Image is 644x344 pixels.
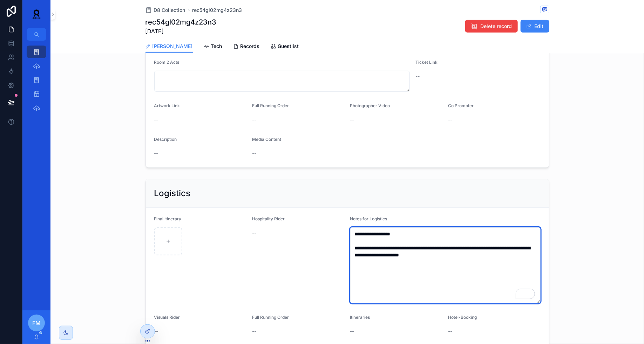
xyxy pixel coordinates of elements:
[154,60,179,65] span: Room 2 Acts
[154,315,180,320] span: Visuals Rider
[465,20,518,33] button: Delete record
[154,150,158,157] span: --
[252,315,289,320] span: Full Running Order
[448,315,477,320] span: Hotel-Booking
[154,137,177,142] span: Description
[154,328,158,335] span: --
[271,40,299,54] a: Guestlist
[350,315,370,320] span: Itineraries
[350,328,354,335] span: --
[350,103,390,108] span: Photographer Video
[252,137,281,142] span: Media Content
[192,7,242,14] a: rec54gl02mg4z23n3
[521,20,549,33] button: Edit
[252,103,289,108] span: Full Running Order
[154,116,158,123] span: --
[145,27,217,35] span: [DATE]
[448,328,452,335] span: --
[252,116,256,123] span: --
[28,8,45,20] img: App logo
[22,41,50,123] div: scrollable content
[154,7,185,14] span: D8 Collection
[152,43,193,50] span: [PERSON_NAME]
[32,319,41,327] span: FM
[252,150,256,157] span: --
[481,23,512,30] span: Delete record
[211,43,222,50] span: Tech
[350,227,541,303] textarea: To enrich screen reader interactions, please activate Accessibility in Grammarly extension settings
[233,40,260,54] a: Records
[154,216,182,221] span: Final Itinerary
[145,17,217,27] h1: rec54gl02mg4z23n3
[415,60,438,65] span: Ticket Link
[240,43,260,50] span: Records
[145,40,193,53] a: [PERSON_NAME]
[154,188,191,199] h2: Logistics
[145,7,185,14] a: D8 Collection
[252,229,256,236] span: --
[448,116,452,123] span: --
[252,328,256,335] span: --
[154,103,180,108] span: Artwork Link
[350,216,387,221] span: Notes for Logistics
[350,116,354,123] span: --
[278,43,299,50] span: Guestlist
[415,73,420,80] span: --
[204,40,222,54] a: Tech
[448,103,474,108] span: Co Promoter
[252,216,285,221] span: Hospitality Rider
